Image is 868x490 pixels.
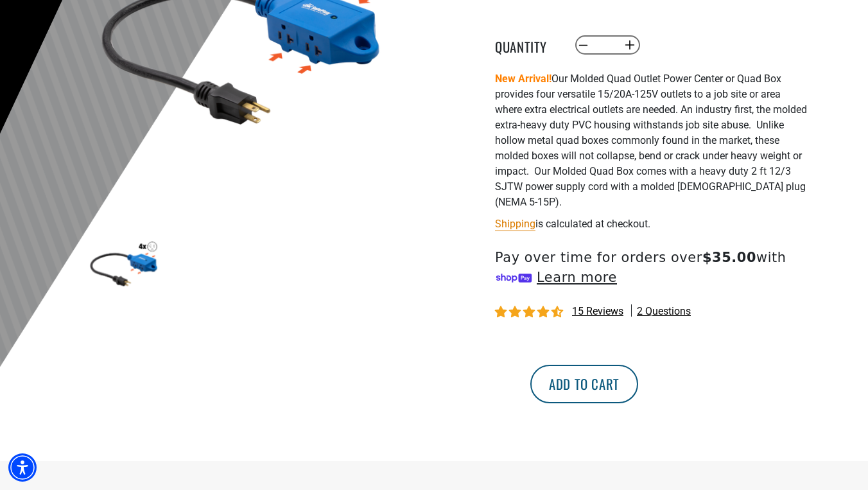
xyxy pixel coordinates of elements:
[637,304,691,319] span: 2 questions
[495,71,810,210] p: Our Molded Quad Outlet Power Center or Quad Box provides four versatile 15/20A-125V outlets to a ...
[495,306,566,319] span: 4.40 stars
[495,73,551,85] strong: New Arrival!
[572,305,623,317] span: 15 reviews
[530,365,638,403] button: Add to cart
[495,37,559,53] label: Quantity
[495,218,535,230] a: Shipping
[495,215,810,232] div: is calculated at checkout.
[8,453,37,482] div: Accessibility Menu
